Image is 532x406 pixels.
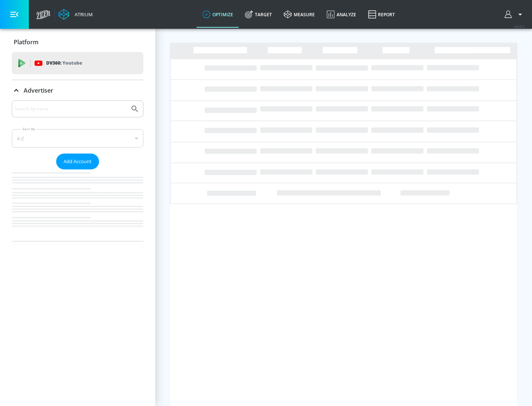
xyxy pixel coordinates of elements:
label: Sort By [21,127,37,131]
p: Youtube [62,59,82,67]
div: Advertiser [12,100,143,241]
a: measure [278,1,321,28]
p: DV360: [46,59,82,67]
p: Platform [14,38,38,46]
span: Add Account [64,157,92,166]
nav: list of Advertiser [12,169,143,241]
a: Report [362,1,401,28]
span: v 4.25.2 [514,24,525,28]
input: Search by name [15,104,127,114]
div: DV360: Youtube [12,52,143,74]
div: Advertiser [12,80,143,101]
a: Analyze [321,1,362,28]
div: Platform [12,32,143,52]
div: A-Z [12,129,143,148]
a: optimize [197,1,239,28]
div: Atrium [72,11,93,18]
a: Target [239,1,278,28]
p: Advertiser [24,86,53,94]
button: Add Account [56,154,99,169]
a: Atrium [58,9,93,20]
